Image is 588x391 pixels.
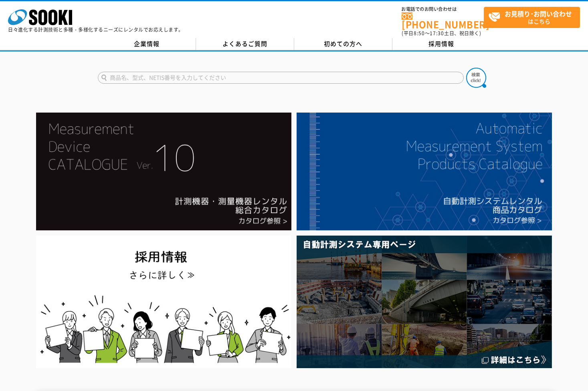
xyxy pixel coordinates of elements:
strong: お見積り･お問い合わせ [505,9,572,18]
a: よくあるご質問 [196,38,294,50]
a: 採用情報 [392,38,491,50]
a: 企業情報 [98,38,196,50]
img: 自動計測システムカタログ [297,113,552,230]
span: (平日 ～ 土日、祝日除く) [402,30,481,37]
p: 日々進化する計測技術と多種・多様化するニーズにレンタルでお応えします。 [8,27,184,32]
span: はこちら [488,7,580,27]
span: 17:30 [430,30,444,37]
a: お見積り･お問い合わせはこちら [484,7,580,28]
img: btn_search.png [466,68,486,88]
img: SOOKI recruit [36,236,291,368]
img: 自動計測システム専用ページ [297,236,552,368]
input: 商品名、型式、NETIS番号を入力してください [98,72,464,84]
img: Catalog Ver10 [36,113,291,230]
span: 初めての方へ [324,39,362,48]
span: お電話でのお問い合わせは [402,7,484,12]
a: [PHONE_NUMBER] [402,12,484,29]
span: 8:50 [414,30,425,37]
a: 初めての方へ [294,38,392,50]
